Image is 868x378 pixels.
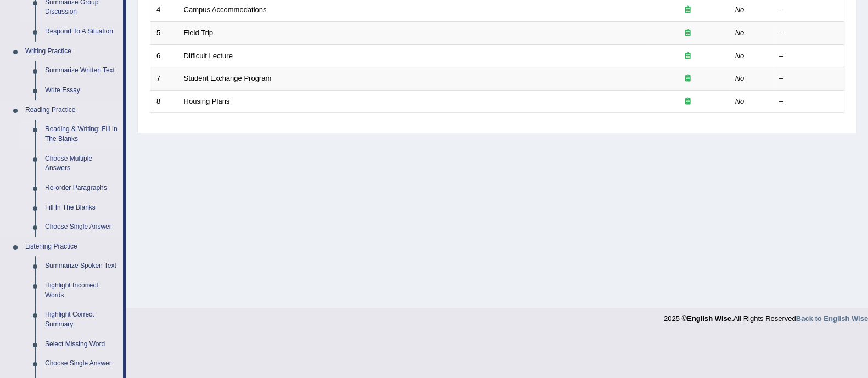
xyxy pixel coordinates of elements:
[735,5,744,14] em: No
[40,354,123,374] a: Choose Single Answer
[40,276,123,305] a: Highlight Incorrect Words
[779,51,838,61] div: –
[779,74,838,84] div: –
[40,149,123,178] a: Choose Multiple Answers
[664,308,868,324] div: 2025 © All Rights Reserved
[184,5,267,14] a: Campus Accommodations
[150,22,178,45] td: 5
[796,314,868,323] a: Back to English Wise
[40,256,123,276] a: Summarize Spoken Text
[653,5,723,15] div: Exam occurring question
[735,74,744,82] em: No
[735,97,744,105] em: No
[40,198,123,218] a: Fill In The Blanks
[40,217,123,237] a: Choose Single Answer
[653,74,723,84] div: Exam occurring question
[20,100,123,120] a: Reading Practice
[20,42,123,61] a: Writing Practice
[184,74,272,82] a: Student Exchange Program
[687,314,733,323] strong: English Wise.
[779,28,838,38] div: –
[40,22,123,42] a: Respond To A Situation
[653,28,723,38] div: Exam occurring question
[20,237,123,257] a: Listening Practice
[779,5,838,15] div: –
[40,178,123,198] a: Re-order Paragraphs
[40,81,123,100] a: Write Essay
[779,97,838,107] div: –
[150,67,178,91] td: 7
[150,90,178,113] td: 8
[735,52,744,60] em: No
[653,97,723,107] div: Exam occurring question
[184,97,230,105] a: Housing Plans
[735,29,744,37] em: No
[40,335,123,354] a: Select Missing Word
[40,305,123,334] a: Highlight Correct Summary
[653,51,723,61] div: Exam occurring question
[40,120,123,149] a: Reading & Writing: Fill In The Blanks
[40,61,123,81] a: Summarize Written Text
[150,44,178,67] td: 6
[184,52,233,60] a: Difficult Lecture
[184,29,213,37] a: Field Trip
